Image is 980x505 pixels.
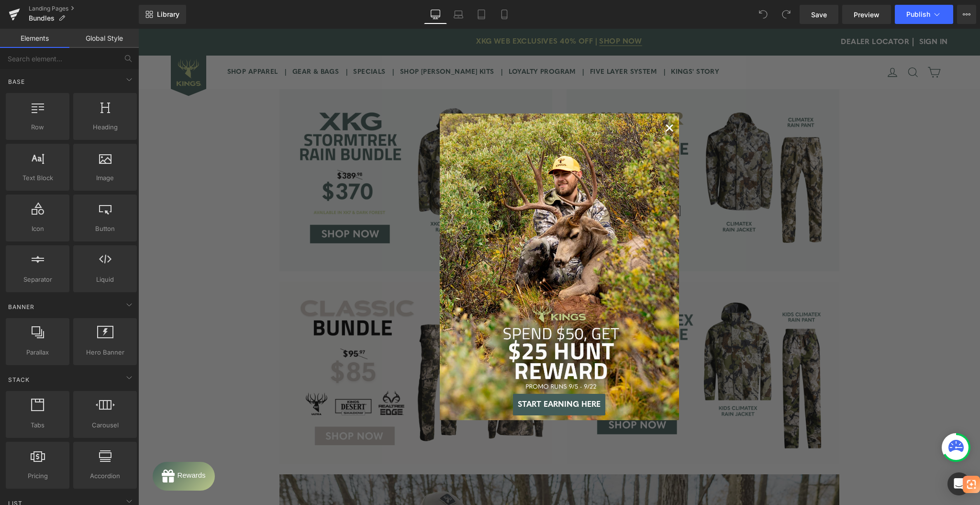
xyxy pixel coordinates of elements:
[9,122,67,132] span: Row
[447,5,470,24] a: Laptop
[906,11,930,18] span: Publish
[811,10,827,20] span: Save
[9,224,67,234] span: Icon
[9,471,67,481] span: Pricing
[9,420,67,430] span: Tabs
[29,5,139,12] a: Landing Pages
[9,173,67,183] span: Text Block
[470,5,493,24] a: Tablet
[7,375,31,384] span: Stack
[76,122,134,132] span: Heading
[29,14,55,22] span: Bundles
[524,92,538,106] button: Close dialog
[76,224,134,234] span: Button
[157,10,179,19] span: Library
[957,5,976,24] button: More
[842,5,891,24] a: Preview
[76,275,134,285] span: Liquid
[76,347,134,357] span: Hero Banner
[14,433,77,462] button: Rewards
[375,365,467,387] button: START EARNING HERE
[947,472,970,495] div: Open Intercom Messenger
[69,29,139,48] a: Global Style
[895,5,953,24] button: Publish
[9,275,67,285] span: Separator
[76,173,134,183] span: Image
[76,420,134,430] span: Carousel
[7,77,26,86] span: Base
[424,5,447,24] a: Desktop
[854,10,880,20] span: Preview
[493,5,516,24] a: Mobile
[754,5,773,24] button: Undo
[9,347,67,357] span: Parallax
[139,5,186,24] a: New Library
[76,471,134,481] span: Accordion
[777,5,796,24] button: Redo
[7,302,35,311] span: Banner
[24,9,53,17] span: Rewards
